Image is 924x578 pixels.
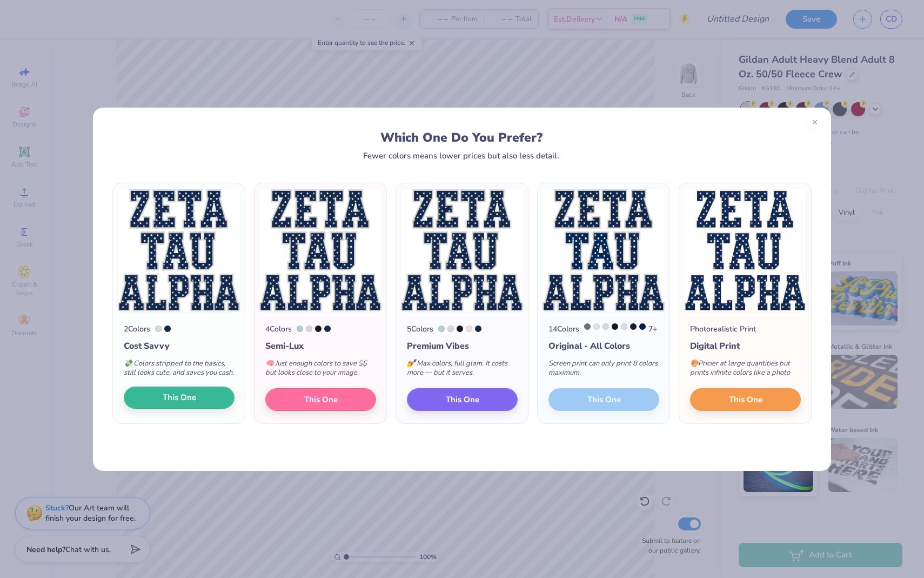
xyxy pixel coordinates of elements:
div: Max colors, full glam. It costs more — but it serves. [407,353,518,388]
div: Cool Gray 1 C [602,323,609,330]
div: Screen print can only print 8 colors maximum. [548,353,659,388]
button: This One [690,388,801,411]
div: Black 6 C [612,323,618,330]
div: Colors stripped to the basics, still looks cute, and saves you cash. [124,353,235,388]
div: Black 6 C [315,325,322,332]
div: 7 + [584,323,657,335]
span: This One [304,393,338,406]
div: 2768 C [639,323,646,330]
button: This One [407,388,518,411]
img: 2 color option [117,189,240,313]
div: Black 6 C [457,325,463,332]
div: Cool Gray 1 C [155,325,162,332]
span: 💸 [124,358,132,368]
div: Premium Vibes [407,340,518,353]
img: Photorealistic preview [684,189,807,313]
span: 🧠 [265,358,274,368]
div: 4 Colors [265,323,292,335]
div: 14 Colors [548,323,579,335]
div: 2767 C [164,325,171,332]
div: 2767 C [475,325,481,332]
div: 2 Colors [124,323,150,335]
div: 424 C [584,323,591,330]
img: 14 color option [542,189,665,313]
span: 🎨 [690,358,699,368]
img: 5 color option [400,189,524,313]
div: Fewer colors means lower prices but also less detail. [363,151,559,160]
button: This One [124,387,235,409]
span: This One [163,391,196,404]
div: Photorealistic Print [690,323,756,335]
div: Cool Gray 1 C [306,325,312,332]
div: Original - All Colors [548,340,659,353]
div: Cool Gray 1 C [447,325,454,332]
div: 5 Colors [407,323,433,335]
span: This One [729,393,762,406]
span: This One [446,393,479,406]
div: 663 C [466,325,472,332]
div: Digital Print [690,340,801,353]
div: 5523 C [438,325,445,332]
div: 276 C [630,323,637,330]
div: 2767 C [324,325,331,332]
div: Semi-Lux [265,340,376,353]
div: Which One Do You Prefer? [123,130,801,145]
div: Pricier at large quantities but prints infinite colors like a photo [690,353,801,388]
div: 5523 C [297,325,303,332]
div: Just enough colors to save $$ but looks close to your image. [265,353,376,388]
div: 7541 C [621,323,627,330]
button: This One [265,388,376,411]
span: 💅 [407,358,416,368]
div: Cost Savvy [124,340,235,353]
div: 663 C [593,323,600,330]
img: 4 color option [259,189,382,313]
